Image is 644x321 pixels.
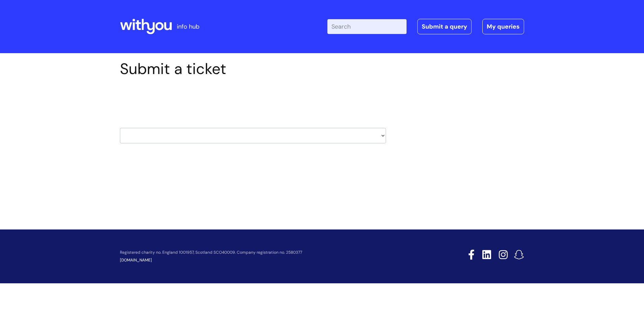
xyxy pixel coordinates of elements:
h2: Select issue type [120,94,386,106]
a: My queries [482,19,524,34]
h1: Submit a ticket [120,60,386,78]
p: info hub [177,21,199,32]
a: Submit a query [417,19,472,34]
p: Registered charity no. England 1001957, Scotland SCO40009. Company registration no. 2580377 [120,250,420,255]
a: [DOMAIN_NAME] [120,257,152,263]
input: Search [327,19,407,34]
